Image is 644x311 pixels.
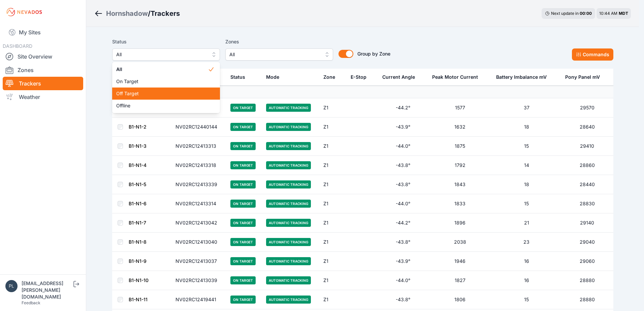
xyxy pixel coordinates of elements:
[116,50,206,59] span: All
[116,90,208,97] span: Off Target
[112,62,220,113] div: All
[116,102,208,109] span: Offline
[116,78,208,85] span: On Target
[112,48,220,61] button: All
[116,66,208,73] span: All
